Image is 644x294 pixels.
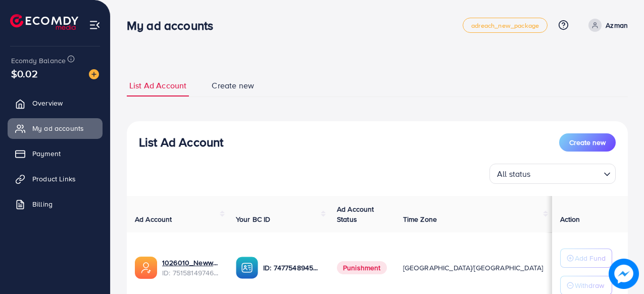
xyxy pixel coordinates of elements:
span: All status [495,167,533,181]
span: ID: 7515814974686543888 [162,268,220,278]
a: Payment [8,143,103,164]
p: Add Fund [575,252,606,264]
img: ic-ads-acc.e4c84228.svg [135,257,157,279]
div: Search for option [489,164,616,184]
span: Ecomdy Balance [11,56,66,66]
a: 1026010_Newww_1749912043958 [162,258,220,268]
span: Time Zone [403,214,437,224]
span: Billing [32,199,53,209]
img: image [609,259,639,289]
p: ID: 7477548945393319953 [263,262,321,274]
span: Action [560,214,580,224]
img: image [89,69,99,79]
button: Create new [559,133,616,152]
span: Punishment [337,261,387,274]
img: menu [89,19,101,31]
span: [GEOGRAPHIC_DATA]/[GEOGRAPHIC_DATA] [403,263,543,273]
a: adreach_new_package [463,18,548,33]
span: Ad Account [135,214,172,224]
a: Product Links [8,169,103,189]
button: Add Fund [560,249,612,268]
span: Ad Account Status [337,204,374,224]
span: Overview [32,98,63,108]
p: Azman [606,19,628,31]
img: ic-ba-acc.ded83a64.svg [236,257,258,279]
a: Billing [8,194,103,214]
span: adreach_new_package [471,22,539,29]
span: Product Links [32,174,76,184]
div: <span class='underline'>1026010_Newww_1749912043958</span></br>7515814974686543888 [162,258,220,278]
a: My ad accounts [8,118,103,138]
img: logo [10,14,78,30]
span: $0.02 [11,66,38,81]
span: My ad accounts [32,123,84,133]
span: Create new [569,137,606,148]
h3: List Ad Account [139,135,223,150]
span: Payment [32,149,61,159]
p: Withdraw [575,279,604,291]
a: Azman [584,19,628,32]
h3: My ad accounts [127,18,221,33]
span: List Ad Account [129,80,186,91]
a: Overview [8,93,103,113]
span: Your BC ID [236,214,271,224]
input: Search for option [534,165,600,181]
span: Create new [212,80,254,91]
